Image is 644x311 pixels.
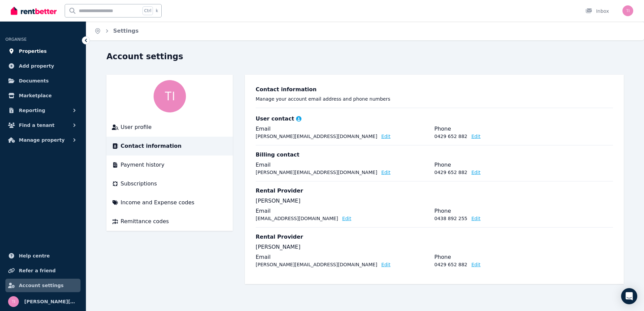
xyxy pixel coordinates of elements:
span: Find a tenant [19,121,55,129]
a: Income and Expense codes [112,199,227,207]
span: Payment history [121,161,164,169]
p: [PERSON_NAME][EMAIL_ADDRESS][DOMAIN_NAME] [256,261,377,268]
img: RentBetter [11,6,57,16]
legend: Email [256,253,434,261]
span: Account settings [19,281,64,289]
legend: Phone [434,161,613,169]
p: [PERSON_NAME][EMAIL_ADDRESS][DOMAIN_NAME] [256,133,377,140]
h3: Rental Provider [256,233,303,241]
p: [PERSON_NAME] [256,243,613,251]
a: Documents [5,74,80,88]
span: Subscriptions [121,180,157,188]
button: Edit [381,169,390,176]
p: [PERSON_NAME] [256,197,613,205]
h3: Rental Provider [256,187,303,195]
span: Refer a friend [19,267,56,275]
a: Contact information [112,142,227,150]
a: Properties [5,44,80,58]
a: Marketplace [5,89,80,102]
div: Inbox [585,8,609,14]
p: 0429 652 882 [434,133,468,140]
p: Manage your account email address and phone numbers [256,96,613,102]
button: Reporting [5,104,80,117]
a: Remittance codes [112,217,227,226]
button: Edit [471,215,480,222]
nav: Breadcrumb [86,22,147,40]
button: Edit [471,169,480,176]
span: Contact information [121,142,182,150]
legend: Email [256,161,434,169]
span: User profile [121,123,152,131]
span: [PERSON_NAME][EMAIL_ADDRESS][DOMAIN_NAME] [24,298,78,306]
a: Help centre [5,249,80,263]
button: Edit [471,261,480,268]
legend: Phone [434,125,613,133]
img: tim@tca.com.au [8,296,19,307]
span: Reporting [19,106,45,114]
legend: Email [256,207,434,215]
p: 0438 892 255 [434,215,468,222]
span: Marketplace [19,92,52,100]
h3: User contact [256,115,294,123]
button: Edit [381,261,390,268]
p: 0429 652 882 [434,261,468,268]
p: [EMAIL_ADDRESS][DOMAIN_NAME] [256,215,338,222]
h3: Billing contact [256,151,299,159]
a: Settings [113,28,139,34]
a: Payment history [112,161,227,169]
button: Edit [342,215,351,222]
a: Account settings [5,279,80,292]
button: Edit [381,133,390,140]
a: User profile [112,123,227,131]
a: Refer a friend [5,264,80,277]
span: Manage property [19,136,65,144]
span: k [156,8,158,13]
span: Documents [19,77,49,85]
legend: Phone [434,207,613,215]
span: Income and Expense codes [121,199,194,207]
span: Help centre [19,252,50,260]
img: tim@tca.com.au [154,80,186,112]
span: Properties [19,47,47,55]
button: Manage property [5,133,80,147]
button: Edit [471,133,480,140]
legend: Email [256,125,434,133]
a: Add property [5,59,80,73]
span: Ctrl [142,6,153,15]
p: [PERSON_NAME][EMAIL_ADDRESS][DOMAIN_NAME] [256,169,377,176]
span: Add property [19,62,54,70]
div: Open Intercom Messenger [621,288,637,304]
h1: Account settings [106,51,183,62]
p: 0429 652 882 [434,169,468,176]
span: ORGANISE [5,37,27,42]
img: tim@tca.com.au [622,5,633,16]
button: Find a tenant [5,118,80,132]
h3: Contact information [256,85,613,94]
legend: Phone [434,253,613,261]
a: Subscriptions [112,180,227,188]
span: Remittance codes [121,217,169,226]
